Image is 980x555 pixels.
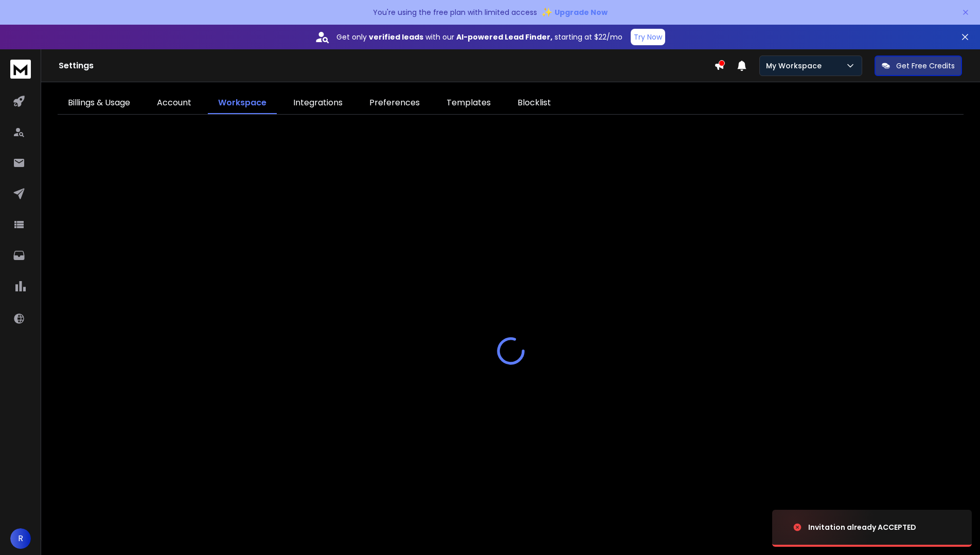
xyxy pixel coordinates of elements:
[369,32,423,42] strong: verified leads
[10,528,31,549] button: R
[58,92,140,114] a: Billings & Usage
[772,499,875,555] img: image
[373,7,537,17] p: You're using the free plan with limited access
[766,61,826,71] p: My Workspace
[10,60,31,79] img: logo
[59,60,714,72] h1: Settings
[896,61,955,71] p: Get Free Credits
[208,92,277,114] a: Workspace
[283,92,353,114] a: Integrations
[436,92,501,114] a: Templates
[336,32,622,42] p: Get only with our starting at $22/mo
[541,5,553,20] span: ✨
[631,29,665,45] button: Try Now
[147,92,202,114] a: Account
[359,92,430,114] a: Preferences
[555,7,608,17] span: Upgrade Now
[875,55,962,76] button: Get Free Credits
[808,522,916,532] div: Invitation already ACCEPTED
[456,32,553,42] strong: AI-powered Lead Finder,
[634,32,662,42] p: Try Now
[541,2,608,23] button: ✨Upgrade Now
[507,92,561,114] a: Blocklist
